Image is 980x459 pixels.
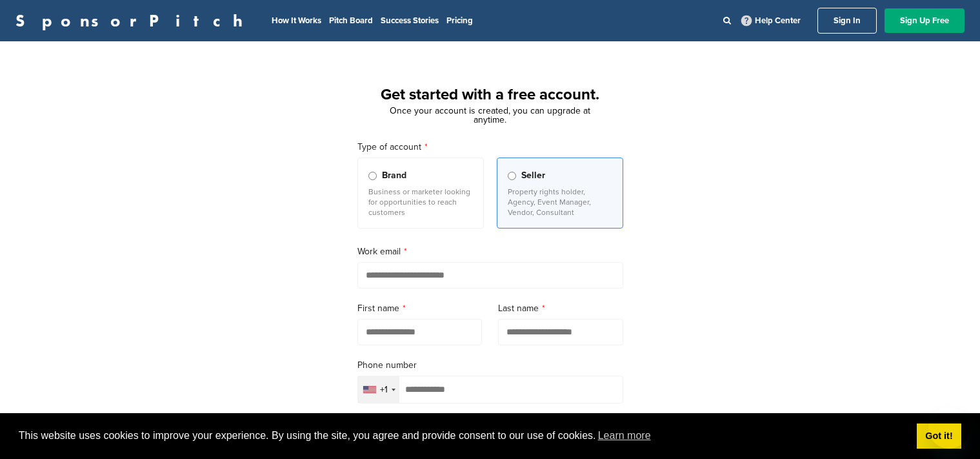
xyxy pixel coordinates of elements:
label: Work email [357,245,623,259]
iframe: Pulsante per aprire la finestra di messaggistica [928,407,970,449]
a: Sign Up Free [885,8,965,33]
label: Phone number [357,358,623,372]
input: Brand Business or marketer looking for opportunities to reach customers [368,172,377,180]
label: Type of account [357,140,623,154]
h1: Get started with a free account. [342,83,639,107]
a: Success Stories [381,15,439,26]
span: Brand [382,168,406,183]
a: Pricing [446,15,473,26]
span: Once your account is created, you can upgrade at anytime. [390,105,590,125]
span: This website uses cookies to improve your experience. By using the site, you agree and provide co... [19,426,906,445]
p: Property rights holder, Agency, Event Manager, Vendor, Consultant [508,187,612,218]
a: dismiss cookie message [917,423,961,449]
p: Business or marketer looking for opportunities to reach customers [368,187,473,218]
label: Last name [498,301,623,316]
div: Selected country [358,376,399,403]
a: SponsorPitch [15,12,251,29]
a: learn more about cookies [596,426,653,445]
a: Sign In [817,8,877,34]
label: First name [357,301,483,316]
a: Pitch Board [329,15,373,26]
input: Seller Property rights holder, Agency, Event Manager, Vendor, Consultant [508,172,516,180]
a: Help Center [739,13,803,28]
span: Seller [521,168,545,183]
a: How It Works [272,15,321,26]
div: +1 [380,385,388,394]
